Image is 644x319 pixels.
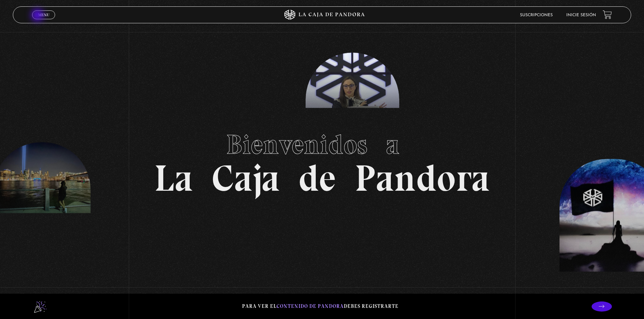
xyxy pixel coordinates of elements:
[36,19,52,23] span: Cerrar
[154,123,490,197] h1: La Caja de Pandora
[226,128,418,161] span: Bienvenidos a
[242,302,399,311] p: Para ver el debes registrarte
[277,303,344,309] span: contenido de Pandora
[603,10,612,19] a: View your shopping cart
[38,13,49,17] span: Menu
[520,13,553,17] a: Suscripciones
[566,13,596,17] a: Inicie sesión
